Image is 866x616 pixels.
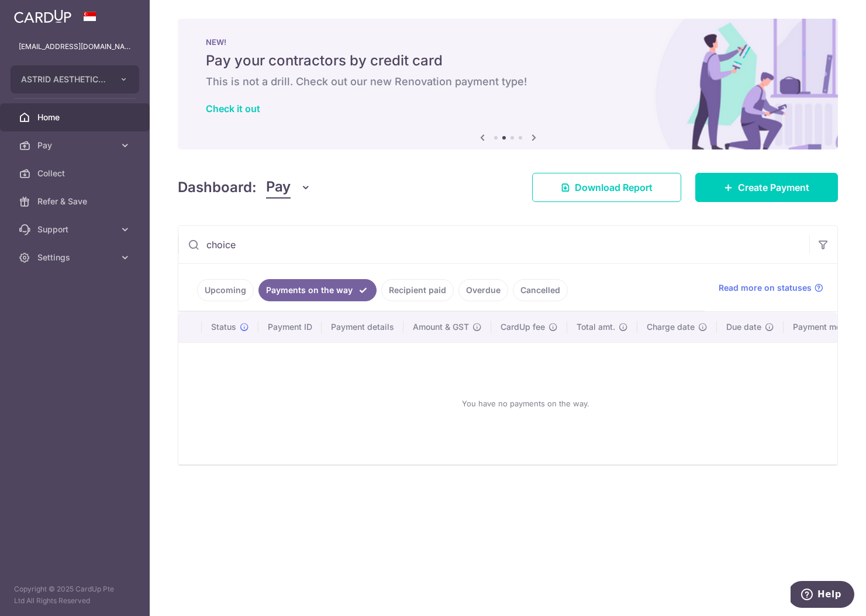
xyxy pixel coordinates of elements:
[575,180,653,194] span: Download Report
[266,176,311,199] button: Pay
[37,224,115,235] span: Support
[37,140,115,151] span: Pay
[37,112,115,123] span: Home
[413,321,469,333] span: Amount & GST
[791,581,854,610] iframe: Opens a widget where you can find more information
[719,282,812,294] span: Read more on statuses
[258,312,322,342] th: Payment ID
[577,321,615,333] span: Total amt.
[37,168,115,179] span: Collect
[738,180,809,194] span: Create Payment
[178,177,257,198] h4: Dashboard:
[206,37,810,47] p: NEW!
[695,173,838,202] a: Create Payment
[37,196,115,207] span: Refer & Save
[532,173,681,202] a: Download Report
[726,321,761,333] span: Due date
[11,65,139,93] button: ASTRID AESTHETICS PTE. LTD.
[258,279,377,301] a: Payments on the way
[21,74,108,85] span: ASTRID AESTHETICS PTE. LTD.
[14,9,71,23] img: CardUp
[458,279,508,301] a: Overdue
[178,19,838,149] img: Renovation banner
[206,75,810,89] h6: This is not a drill. Check out our new Renovation payment type!
[19,41,131,53] p: [EMAIL_ADDRESS][DOMAIN_NAME]
[513,279,568,301] a: Cancelled
[206,51,810,70] h5: Pay your contractors by credit card
[647,321,695,333] span: Charge date
[197,279,254,301] a: Upcoming
[266,176,291,199] span: Pay
[501,321,545,333] span: CardUp fee
[381,279,454,301] a: Recipient paid
[192,352,858,455] div: You have no payments on the way.
[719,282,823,294] a: Read more on statuses
[178,226,809,263] input: Search by recipient name, payment id or reference
[37,252,115,263] span: Settings
[206,103,260,114] a: Check it out
[211,321,236,333] span: Status
[322,312,403,342] th: Payment details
